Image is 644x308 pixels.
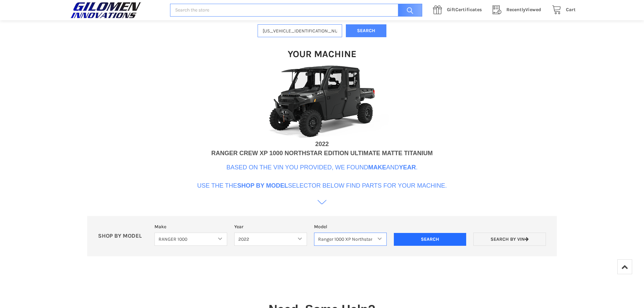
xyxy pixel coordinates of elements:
[548,6,576,14] a: Cart
[489,6,548,14] a: RecentlyViewed
[314,223,387,230] label: Model
[69,2,143,19] img: GILOMEN INNOVATIONS
[170,4,422,17] input: Search the store
[211,149,433,158] div: RANGER CREW XP 1000 NORTHSTAR EDITION ULTIMATE MATTE TITANIUM
[288,48,356,60] h1: Your Machine
[447,7,455,13] span: Gift
[258,24,342,38] input: Enter VIN of your machine
[394,233,467,246] input: Search
[617,259,632,274] a: Top of Page
[473,233,546,246] a: Search by VIN
[237,182,288,189] b: Shop By Model
[506,7,525,13] span: Recently
[346,24,386,38] button: Search
[315,140,329,149] div: 2022
[197,163,447,190] p: Based on the VIN you provided, we found and . Use the the selector below find parts for your mach...
[447,7,482,13] span: Certificates
[399,164,416,171] b: Year
[395,4,422,17] input: Search
[94,233,151,240] p: SHOP BY MODEL
[368,164,386,171] b: Make
[506,7,541,13] span: Viewed
[255,64,390,140] img: VIN Image
[69,2,163,19] a: GILOMEN INNOVATIONS
[234,223,307,230] label: Year
[154,223,227,230] label: Make
[429,6,489,14] a: GiftCertificates
[566,7,576,13] span: Cart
